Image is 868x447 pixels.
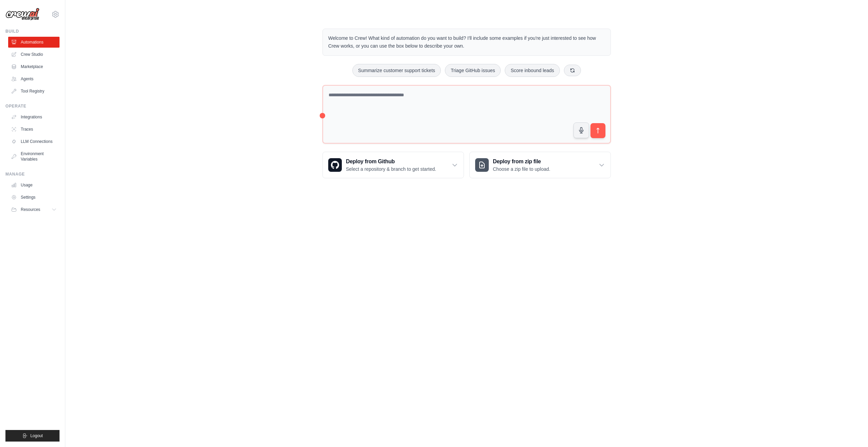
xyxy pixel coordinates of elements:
[445,64,501,77] button: Triage GitHub issues
[30,433,43,438] span: Logout
[8,73,60,84] a: Agents
[5,8,39,21] img: Logo
[21,207,40,212] span: Resources
[8,124,60,135] a: Traces
[346,166,436,172] p: Select a repository & branch to get started.
[8,37,60,48] a: Automations
[5,103,60,109] div: Operate
[8,180,60,191] a: Usage
[5,171,60,177] div: Manage
[8,112,60,122] a: Integrations
[346,158,436,166] h3: Deploy from Github
[8,204,60,215] button: Resources
[5,430,60,442] button: Logout
[505,64,560,77] button: Score inbound leads
[328,34,605,50] p: Welcome to Crew! What kind of automation do you want to build? I'll include some examples if you'...
[8,49,60,60] a: Crew Studio
[5,29,60,34] div: Build
[8,136,60,147] a: LLM Connections
[8,192,60,203] a: Settings
[493,158,550,166] h3: Deploy from zip file
[8,86,60,97] a: Tool Registry
[8,61,60,72] a: Marketplace
[493,166,550,172] p: Choose a zip file to upload.
[8,148,60,165] a: Environment Variables
[352,64,441,77] button: Summarize customer support tickets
